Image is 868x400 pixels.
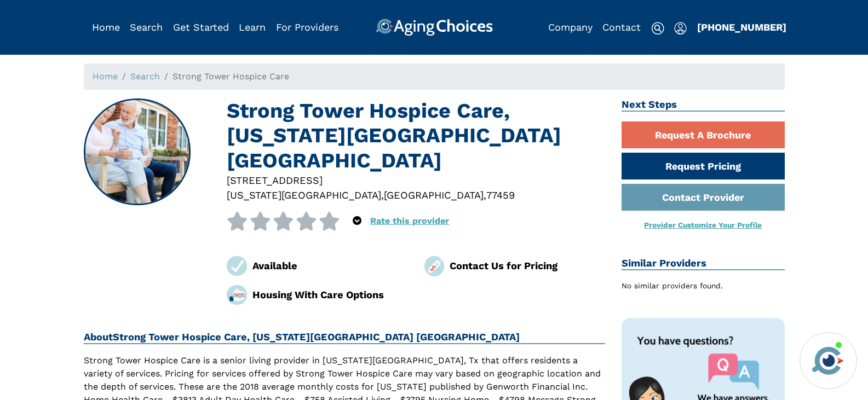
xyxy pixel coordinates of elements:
a: Request Pricing [622,153,785,179]
a: Learn [239,21,266,33]
div: Contact Us for Pricing [450,258,605,273]
span: Strong Tower Hospice Care [173,71,289,82]
img: user-icon.svg [674,22,687,35]
span: , [381,189,384,201]
img: Strong Tower Hospice Care, Missouri City TX [84,100,189,205]
h2: Similar Providers [622,257,785,270]
div: [STREET_ADDRESS] [227,173,605,188]
span: [US_STATE][GEOGRAPHIC_DATA] [227,189,381,201]
a: Contact [602,21,641,33]
a: [PHONE_NUMBER] [697,21,786,33]
div: Housing With Care Options [252,287,408,302]
a: Home [93,71,118,82]
img: AgingChoices [375,19,492,36]
span: , [484,189,486,201]
div: Available [252,258,408,273]
span: [GEOGRAPHIC_DATA] [384,189,484,201]
a: Home [92,21,120,33]
div: Popover trigger [674,19,687,36]
a: Search [130,71,160,82]
a: Provider Customize Your Profile [644,221,762,229]
div: Popover trigger [130,19,163,36]
img: avatar [809,342,847,379]
h2: Next Steps [622,98,785,112]
a: Company [548,21,593,33]
a: Contact Provider [622,184,785,211]
h2: About Strong Tower Hospice Care, [US_STATE][GEOGRAPHIC_DATA] [GEOGRAPHIC_DATA] [84,331,606,344]
img: search-icon.svg [651,22,664,35]
a: For Providers [276,21,338,33]
a: Request A Brochure [622,121,785,148]
h1: Strong Tower Hospice Care, [US_STATE][GEOGRAPHIC_DATA] [GEOGRAPHIC_DATA] [227,98,605,173]
nav: breadcrumb [84,63,785,90]
div: 77459 [486,188,515,202]
a: Search [130,21,163,33]
div: Popover trigger [353,212,361,230]
a: Get Started [173,21,229,33]
div: No similar providers found. [622,280,785,292]
a: Rate this provider [370,216,449,226]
